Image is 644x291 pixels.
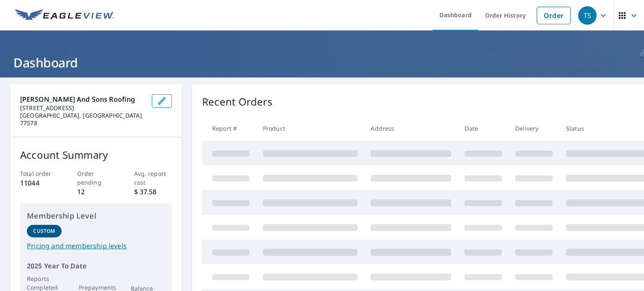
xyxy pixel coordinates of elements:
img: EV Logo [15,9,114,22]
p: Total order [20,169,58,178]
p: Recent Orders [202,94,273,109]
p: Membership Level [27,210,165,221]
p: Order pending [77,169,115,187]
th: Delivery [509,116,559,141]
th: Date [458,116,509,141]
div: TS [578,6,597,25]
p: [PERSON_NAME] and Sons Roofing [20,94,145,104]
th: Product [256,116,364,141]
p: Custom [33,227,55,235]
p: $ 37.58 [134,187,172,197]
p: Account Summary [20,147,172,162]
p: 2025 Year To Date [27,261,165,271]
h1: Dashboard [10,54,634,71]
a: Pricing and membership levels [27,241,165,251]
p: [GEOGRAPHIC_DATA], [GEOGRAPHIC_DATA] 77578 [20,112,145,127]
p: 12 [77,187,115,197]
a: Order [537,7,571,24]
th: Report # [202,116,256,141]
p: [STREET_ADDRESS] [20,104,145,112]
p: 11044 [20,178,58,188]
th: Address [364,116,458,141]
p: Avg. report cost [134,169,172,187]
